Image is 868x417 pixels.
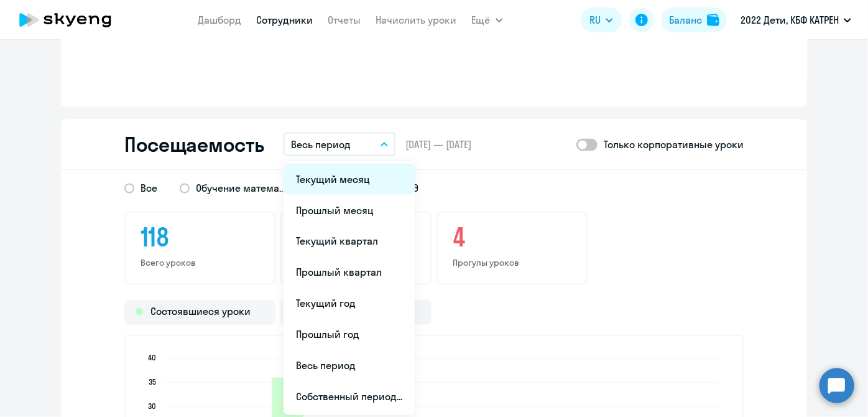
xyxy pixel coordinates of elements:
span: Обучение математике ребенка [196,181,289,195]
div: Состоявшиеся уроки [124,300,275,325]
div: Баланс [669,12,702,27]
img: balance [707,14,719,26]
p: Всего уроков [141,258,259,269]
text: 35 [149,378,156,387]
p: Прогулы уроков [453,258,571,269]
button: Ещё [472,7,503,32]
h3: 118 [141,223,259,253]
div: Прогулы [280,300,432,325]
a: Сотрудники [257,14,313,26]
a: Дашборд [198,14,242,26]
button: 2022 Дети, КБФ КАТРЕН [734,5,857,35]
span: Ещё [472,12,491,27]
button: RU [581,7,622,32]
span: Все [134,180,157,195]
h3: 4 [453,223,571,253]
p: Только корпоративные уроки [604,137,744,152]
span: RU [589,12,601,27]
span: [DATE] — [DATE] [405,138,471,151]
a: Отчеты [328,14,361,26]
p: Весь период [291,137,351,152]
button: Весь период [284,133,395,156]
text: 30 [148,401,156,411]
a: Начислить уроки [376,14,457,26]
button: Балансbalance [662,7,727,32]
ul: Ещё [284,161,415,415]
p: 2022 Дети, КБФ КАТРЕН [741,12,839,27]
text: 40 [148,354,156,363]
h2: Посещаемость [124,132,264,157]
